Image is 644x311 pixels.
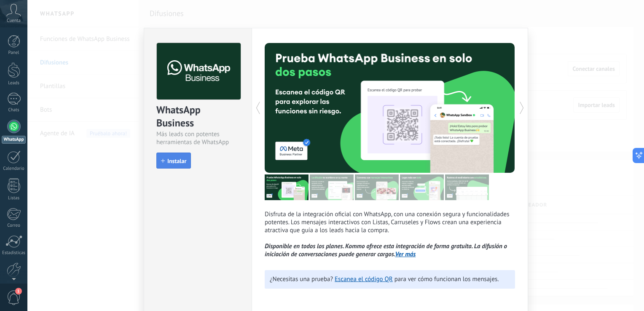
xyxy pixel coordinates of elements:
[167,158,186,164] span: Instalar
[2,136,26,144] div: WhatsApp
[7,18,21,24] span: Cuenta
[156,103,239,130] div: WhatsApp Business
[394,275,499,283] span: para ver cómo funcionan los mensajes.
[445,174,489,200] img: tour_image_cc377002d0016b7ebaeb4dbe65cb2175.png
[265,242,507,258] i: Disponible en todos los planes. Kommo ofrece esta integración de forma gratuita. La difusión o in...
[2,223,26,228] div: Correo
[15,288,22,295] span: 1
[265,174,309,200] img: tour_image_7a4924cebc22ed9e3259523e50fe4fd6.png
[2,250,26,256] div: Estadísticas
[2,80,26,86] div: Leads
[156,153,191,169] button: Instalar
[310,174,354,200] img: tour_image_cc27419dad425b0ae96c2716632553fa.png
[2,166,26,172] div: Calendario
[335,275,393,283] a: Escanea el código QR
[2,107,26,113] div: Chats
[270,275,333,283] span: ¿Necesitas una prueba?
[355,174,399,200] img: tour_image_1009fe39f4f058b759f0df5a2b7f6f06.png
[265,210,515,258] p: Disfruta de la integración oficial con WhatsApp, con una conexión segura y funcionalidades potent...
[395,250,416,258] a: Ver más
[2,196,26,201] div: Listas
[400,174,444,200] img: tour_image_62c9952fc9cf984da8d1d2aa2c453724.png
[156,130,239,146] div: Más leads con potentes herramientas de WhatsApp
[157,43,241,100] img: logo_main.png
[2,50,26,56] div: Panel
